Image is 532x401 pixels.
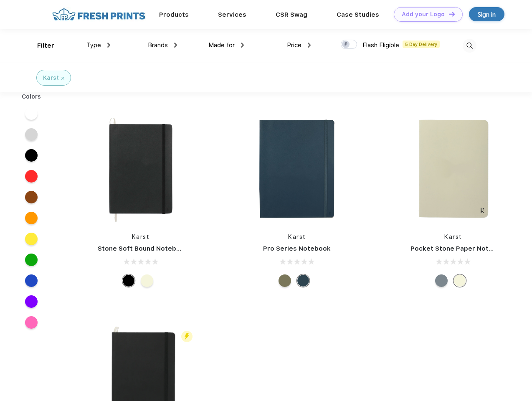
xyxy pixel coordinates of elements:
[287,41,301,49] span: Price
[148,41,168,49] span: Brands
[98,245,188,252] a: Stone Soft Bound Notebook
[469,7,504,21] a: Sign in
[478,10,496,19] div: Sign in
[37,41,54,51] div: Filter
[308,43,311,48] img: dropdown.png
[85,113,196,224] img: func=resize&h=266
[181,331,193,342] img: flash_active_toggle.svg
[218,11,246,18] a: Services
[107,43,110,48] img: dropdown.png
[449,12,455,16] img: DT
[398,113,509,224] img: func=resize&h=266
[263,245,331,252] a: Pro Series Notebook
[174,43,177,48] img: dropdown.png
[159,11,189,18] a: Products
[241,113,352,224] img: func=resize&h=266
[444,233,462,240] a: Karst
[61,77,64,80] img: filter_cancel.svg
[43,74,59,82] div: Karst
[86,41,101,49] span: Type
[208,41,235,49] span: Made for
[403,41,440,48] span: 5 Day Delivery
[453,274,466,287] div: Beige
[402,11,445,18] div: Add your Logo
[132,233,150,240] a: Karst
[410,245,509,252] a: Pocket Stone Paper Notebook
[15,92,48,101] div: Colors
[50,7,148,22] img: fo%20logo%202.webp
[141,274,153,287] div: Beige
[288,233,306,240] a: Karst
[276,11,307,18] a: CSR Swag
[279,274,291,287] div: Olive
[241,43,244,48] img: dropdown.png
[463,39,476,53] img: desktop_search.svg
[297,274,309,287] div: Navy
[122,274,135,287] div: Black
[362,41,399,49] span: Flash Eligible
[435,274,448,287] div: Gray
